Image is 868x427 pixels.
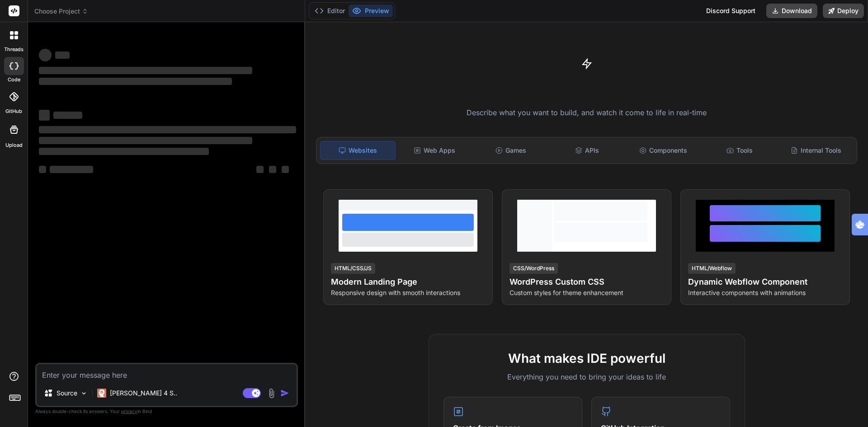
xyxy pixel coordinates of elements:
[311,107,863,119] p: Describe what you want to build, and watch it come to life in real-time
[823,4,864,18] button: Deploy
[282,166,289,173] span: ‌
[701,4,761,18] div: Discord Support
[474,141,548,160] div: Games
[550,141,624,160] div: APIs
[39,110,50,121] span: ‌
[39,49,52,61] span: ‌
[5,108,22,115] label: GitHub
[688,263,736,274] div: HTML/Webflow
[266,388,277,399] img: attachment
[4,46,24,53] label: threads
[703,141,777,160] div: Tools
[39,137,252,144] span: ‌
[269,166,276,173] span: ‌
[397,141,472,160] div: Web Apps
[509,276,664,288] h4: WordPress Custom CSS
[320,141,396,160] div: Websites
[331,263,375,274] div: HTML/CSS/JS
[5,141,23,149] label: Upload
[39,126,296,133] span: ‌
[55,52,70,59] span: ‌
[443,349,730,368] h2: What makes IDE powerful
[331,276,485,288] h4: Modern Landing Page
[688,288,842,297] p: Interactive components with animations
[39,166,46,173] span: ‌
[509,263,558,274] div: CSS/WordPress
[110,389,177,398] p: [PERSON_NAME] 4 S..
[688,276,842,288] h4: Dynamic Webflow Component
[50,166,93,173] span: ‌
[39,148,209,155] span: ‌
[443,371,730,382] p: Everything you need to bring your ideas to life
[57,389,77,398] p: Source
[778,141,853,160] div: Internal Tools
[331,288,485,297] p: Responsive design with smooth interactions
[80,389,88,397] img: Pick Models
[39,78,232,85] span: ‌
[349,5,393,17] button: Preview
[53,112,82,119] span: ‌
[35,407,298,416] p: Always double-check its answers. Your in Bind
[766,4,817,18] button: Download
[626,141,701,160] div: Components
[121,408,137,414] span: privacy
[39,67,252,74] span: ‌
[8,76,20,84] label: code
[34,7,88,16] span: Choose Project
[311,5,349,17] button: Editor
[311,85,863,102] h1: Turn ideas into code instantly
[280,389,289,398] img: icon
[256,166,264,173] span: ‌
[509,288,664,297] p: Custom styles for theme enhancement
[97,389,106,398] img: Claude 4 Sonnet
